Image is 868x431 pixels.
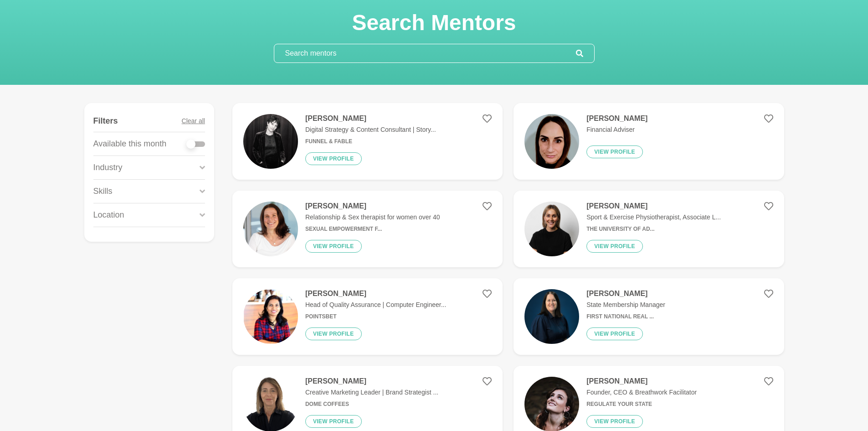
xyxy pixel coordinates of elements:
[586,202,721,211] h4: [PERSON_NAME]
[586,327,643,340] button: View profile
[586,401,697,408] h6: Regulate Your State
[586,388,697,397] p: Founder, CEO & Breathwork Facilitator
[182,110,205,132] button: Clear all
[93,185,113,197] p: Skills
[586,226,721,233] h6: The University of Ad...
[524,202,579,256] img: 523c368aa158c4209afe732df04685bb05a795a5-1125x1128.jpg
[243,114,298,169] img: 1044fa7e6122d2a8171cf257dcb819e56f039831-1170x656.jpg
[305,138,436,145] h6: Funnel & Fable
[586,125,647,135] p: Financial Adviser
[586,240,643,253] button: View profile
[586,313,665,320] h6: First National Real ...
[274,44,576,62] input: Search mentors
[305,152,362,165] button: View profile
[93,161,123,174] p: Industry
[93,138,167,150] p: Available this month
[232,191,503,267] a: [PERSON_NAME]Relationship & Sex therapist for women over 40Sexual Empowerment f...View profile
[93,209,124,221] p: Location
[305,401,438,408] h6: Dome Coffees
[514,278,784,355] a: [PERSON_NAME]State Membership ManagerFirst National Real ...View profile
[305,289,446,298] h4: [PERSON_NAME]
[232,103,503,180] a: [PERSON_NAME]Digital Strategy & Content Consultant | Story...Funnel & FableView profile
[305,226,440,233] h6: Sexual Empowerment f...
[305,388,438,397] p: Creative Marketing Leader | Brand Strategist ...
[305,415,362,428] button: View profile
[586,145,643,158] button: View profile
[514,191,784,267] a: [PERSON_NAME]Sport & Exercise Physiotherapist, Associate L...The University of Ad...View profile
[305,327,362,340] button: View profile
[586,213,721,222] p: Sport & Exercise Physiotherapist, Associate L...
[305,114,436,123] h4: [PERSON_NAME]
[93,116,118,126] h4: Filters
[232,278,503,355] a: [PERSON_NAME]Head of Quality Assurance | Computer Engineer...PointsBetView profile
[243,202,298,256] img: d6e4e6fb47c6b0833f5b2b80120bcf2f287bc3aa-2570x2447.jpg
[524,114,579,169] img: 2462cd17f0db61ae0eaf7f297afa55aeb6b07152-1255x1348.jpg
[514,103,784,180] a: [PERSON_NAME]Financial AdviserView profile
[586,415,643,428] button: View profile
[586,289,665,298] h4: [PERSON_NAME]
[305,125,436,135] p: Digital Strategy & Content Consultant | Story...
[305,313,446,320] h6: PointsBet
[305,213,440,222] p: Relationship & Sex therapist for women over 40
[586,300,665,310] p: State Membership Manager
[305,202,440,211] h4: [PERSON_NAME]
[305,377,438,386] h4: [PERSON_NAME]
[274,9,595,36] h1: Search Mentors
[305,240,362,253] button: View profile
[524,289,579,344] img: 069e74e823061df2a8545ae409222f10bd8cae5f-900x600.png
[586,377,697,386] h4: [PERSON_NAME]
[305,300,446,310] p: Head of Quality Assurance | Computer Engineer...
[243,289,298,344] img: 59f335efb65c6b3f8f0c6c54719329a70c1332df-242x243.png
[586,114,647,123] h4: [PERSON_NAME]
